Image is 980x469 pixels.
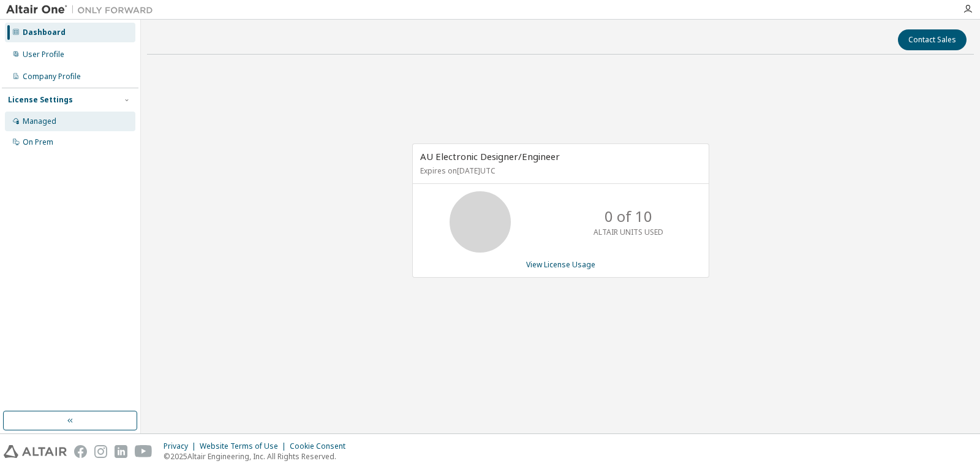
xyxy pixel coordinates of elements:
[605,206,652,227] p: 0 of 10
[526,259,595,270] a: View License Usage
[8,95,73,105] div: License Settings
[594,227,663,237] p: ALTAIR UNITS USED
[164,441,200,451] div: Privacy
[23,72,81,82] div: Company Profile
[23,137,53,147] div: On Prem
[898,29,967,50] button: Contact Sales
[164,451,353,462] p: © 2025 Altair Engineering, Inc. All Rights Reserved.
[23,50,64,59] div: User Profile
[23,116,56,126] div: Managed
[4,445,67,458] img: altair_logo.svg
[6,4,159,16] img: Altair One
[200,441,290,451] div: Website Terms of Use
[23,28,66,37] div: Dashboard
[74,445,87,458] img: facebook.svg
[420,150,560,162] span: AU Electronic Designer/Engineer
[115,445,127,458] img: linkedin.svg
[420,166,698,176] p: Expires on [DATE] UTC
[290,441,353,451] div: Cookie Consent
[135,445,153,458] img: youtube.svg
[94,445,107,458] img: instagram.svg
